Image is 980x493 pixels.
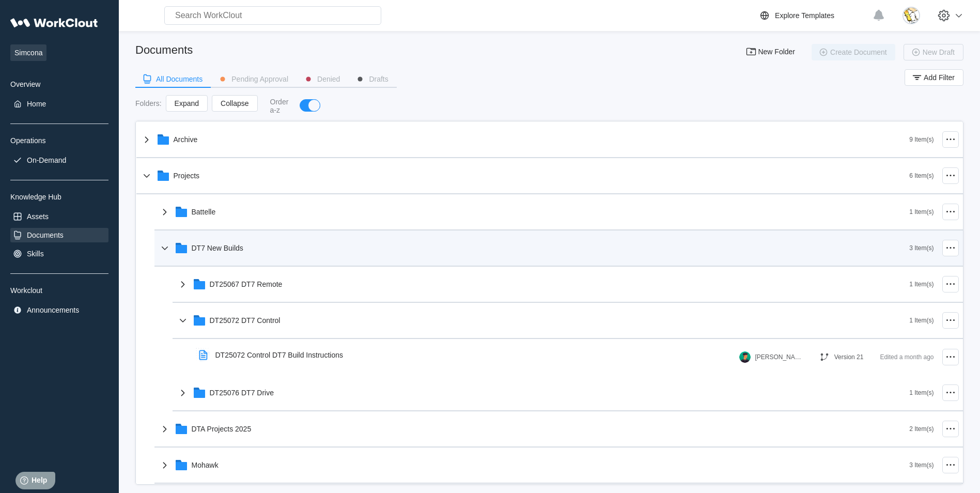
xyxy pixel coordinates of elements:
a: Announcements [10,303,108,317]
div: DT25076 DT7 Drive [210,389,274,397]
div: Home [27,100,46,108]
button: Drafts [348,71,396,87]
a: Documents [10,228,108,242]
div: On-Demand [27,156,66,164]
span: Collapse [221,100,248,107]
div: All Documents [156,75,203,83]
span: Create Document [830,49,887,56]
div: Announcements [27,306,79,314]
div: Mohawk [192,461,219,469]
button: Collapse [212,95,257,112]
button: All Documents [135,71,211,87]
div: Assets [27,212,49,221]
button: Create Document [812,44,895,60]
div: [PERSON_NAME] [755,353,801,361]
div: 1 Item(s) [909,389,934,396]
img: user.png [739,351,751,363]
div: DT7 New Builds [192,244,243,252]
img: download.jpg [903,7,920,24]
div: Overview [10,80,108,88]
div: Folders : [135,99,162,107]
span: Simcona [10,44,46,61]
div: DT25072 DT7 Control [210,316,281,325]
input: Search WorkClout [164,6,381,25]
span: New Folder [758,48,795,56]
div: Documents [135,43,193,57]
div: 1 Item(s) [909,208,934,215]
div: Battelle [192,208,216,216]
div: Projects [174,172,200,180]
div: Pending Approval [231,75,288,83]
button: Pending Approval [211,71,297,87]
a: Home [10,97,108,111]
div: DT25067 DT7 Remote [210,280,283,288]
button: Expand [166,95,208,112]
button: New Folder [739,44,803,60]
div: 2 Item(s) [909,425,934,433]
div: Drafts [369,75,388,83]
span: Add Filter [924,74,955,81]
div: 1 Item(s) [909,281,934,288]
div: Documents [27,231,64,239]
div: DTA Projects 2025 [192,425,252,433]
span: Expand [175,100,199,107]
div: 6 Item(s) [909,172,934,179]
div: Archive [174,135,198,144]
button: New Draft [904,44,963,60]
div: 1 Item(s) [909,317,934,324]
div: Skills [27,250,44,258]
button: Add Filter [905,69,963,86]
a: On-Demand [10,153,108,167]
button: Denied [297,71,348,87]
div: Operations [10,136,108,145]
a: Skills [10,246,108,261]
div: Knowledge Hub [10,193,108,201]
div: DT25072 Control DT7 Build Instructions [215,351,343,359]
a: Assets [10,209,108,224]
div: Denied [317,75,340,83]
div: Workclout [10,286,108,295]
div: Version 21 [834,353,864,361]
div: Edited a month ago [880,351,934,363]
a: Explore Templates [758,9,867,22]
div: 3 Item(s) [909,244,934,252]
span: New Draft [923,49,955,56]
div: Explore Templates [775,11,834,20]
div: Order a-z [270,98,290,114]
div: 9 Item(s) [909,136,934,143]
div: 3 Item(s) [909,461,934,469]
